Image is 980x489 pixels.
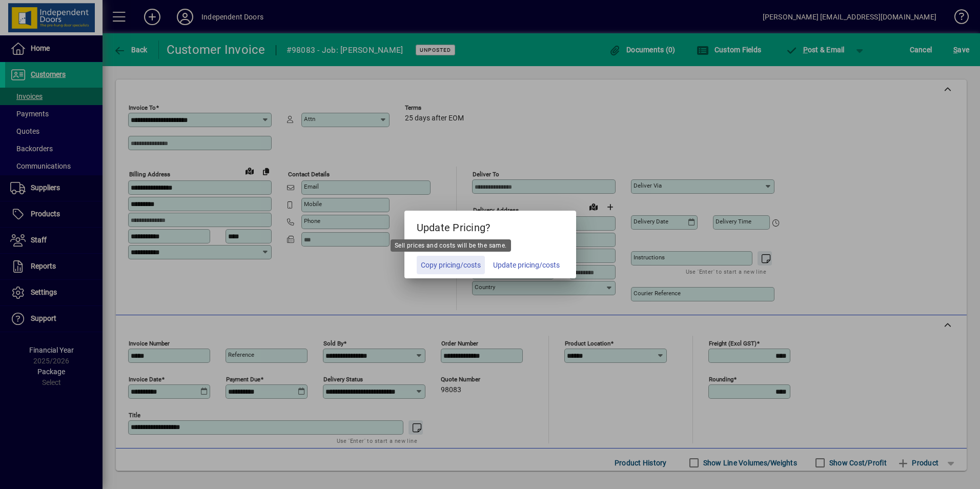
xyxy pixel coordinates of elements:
h5: Update Pricing? [404,211,576,240]
span: Copy pricing/costs [421,260,481,271]
button: Copy pricing/costs [417,256,485,274]
span: Update pricing/costs [493,260,560,271]
button: Update pricing/costs [489,256,564,274]
div: Sell prices and costs will be the same. [391,239,511,252]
